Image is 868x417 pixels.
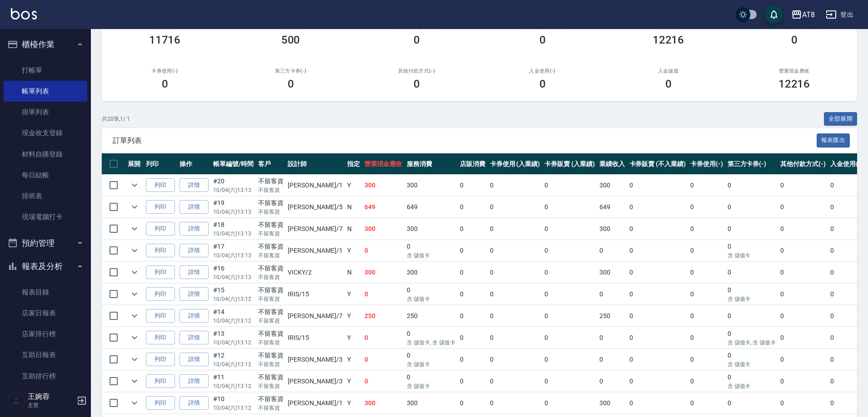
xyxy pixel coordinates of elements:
[213,208,254,216] p: 10/04 (六) 13:13
[258,264,284,273] div: 不留客資
[144,153,177,175] th: 列印
[258,339,284,347] p: 不留客資
[542,240,597,261] td: 0
[688,392,725,414] td: 0
[362,371,405,392] td: 0
[285,175,344,196] td: [PERSON_NAME] /1
[539,78,546,90] h3: 0
[258,373,284,382] div: 不留客資
[285,262,344,283] td: VICKY /2
[778,284,828,305] td: 0
[256,153,286,175] th: 客戶
[542,349,597,370] td: 0
[627,349,688,370] td: 0
[4,324,87,344] a: 店家排行榜
[688,175,725,196] td: 0
[146,396,175,410] button: 列印
[817,136,850,144] a: 報表匯出
[180,374,209,388] a: 詳情
[728,382,776,390] p: 含 儲值卡
[258,360,284,368] p: 不留客資
[404,392,458,414] td: 300
[458,392,488,414] td: 0
[4,231,87,255] button: 預約管理
[362,196,405,218] td: 649
[345,305,362,327] td: Y
[285,371,344,392] td: [PERSON_NAME] /3
[146,353,175,367] button: 列印
[688,371,725,392] td: 0
[725,262,778,283] td: 0
[488,240,543,261] td: 0
[597,240,627,261] td: 0
[4,144,87,165] a: 材料自購登錄
[362,392,405,414] td: 300
[488,218,543,240] td: 0
[828,175,865,196] td: 0
[488,371,543,392] td: 0
[404,175,458,196] td: 300
[258,242,284,251] div: 不留客資
[404,196,458,218] td: 649
[725,349,778,370] td: 0
[211,371,256,392] td: #11
[128,353,141,366] button: expand row
[627,284,688,305] td: 0
[4,102,87,123] a: 掛單列表
[742,68,846,74] h2: 營業現金應收
[258,251,284,260] p: 不留客資
[627,240,688,261] td: 0
[542,392,597,414] td: 0
[285,153,344,175] th: 設計師
[688,240,725,261] td: 0
[4,33,87,56] button: 櫃檯作業
[28,392,74,401] h5: 王婉蓉
[128,331,141,344] button: expand row
[285,240,344,261] td: [PERSON_NAME] /1
[4,186,87,206] a: 排班表
[404,240,458,261] td: 0
[728,360,776,368] p: 含 儲值卡
[778,392,828,414] td: 0
[407,360,455,368] p: 含 儲值卡
[407,251,455,260] p: 含 儲值卡
[407,382,455,390] p: 含 儲值卡
[458,153,488,175] th: 店販消費
[180,178,209,192] a: 詳情
[345,327,362,348] td: Y
[688,349,725,370] td: 0
[725,196,778,218] td: 0
[258,404,284,412] p: 不留客資
[258,394,284,404] div: 不留客資
[4,282,87,303] a: 報表目錄
[345,284,362,305] td: Y
[822,6,857,23] button: 登出
[404,305,458,327] td: 250
[458,327,488,348] td: 0
[4,60,87,81] a: 打帳單
[213,251,254,260] p: 10/04 (六) 13:13
[239,68,343,74] h2: 第三方卡券(-)
[146,178,175,192] button: 列印
[490,68,594,74] h2: 入金使用(-)
[258,186,284,194] p: 不留客資
[258,317,284,325] p: 不留客資
[128,200,141,214] button: expand row
[407,295,455,303] p: 含 儲值卡
[778,349,828,370] td: 0
[414,34,420,46] h3: 0
[146,265,175,280] button: 列印
[828,349,865,370] td: 0
[488,175,543,196] td: 0
[345,218,362,240] td: N
[542,153,597,175] th: 卡券販賣 (入業績)
[180,396,209,410] a: 詳情
[4,344,87,365] a: 互助日報表
[542,262,597,283] td: 0
[542,305,597,327] td: 0
[665,78,672,90] h3: 0
[345,371,362,392] td: Y
[597,392,627,414] td: 300
[180,309,209,323] a: 詳情
[285,218,344,240] td: [PERSON_NAME] /7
